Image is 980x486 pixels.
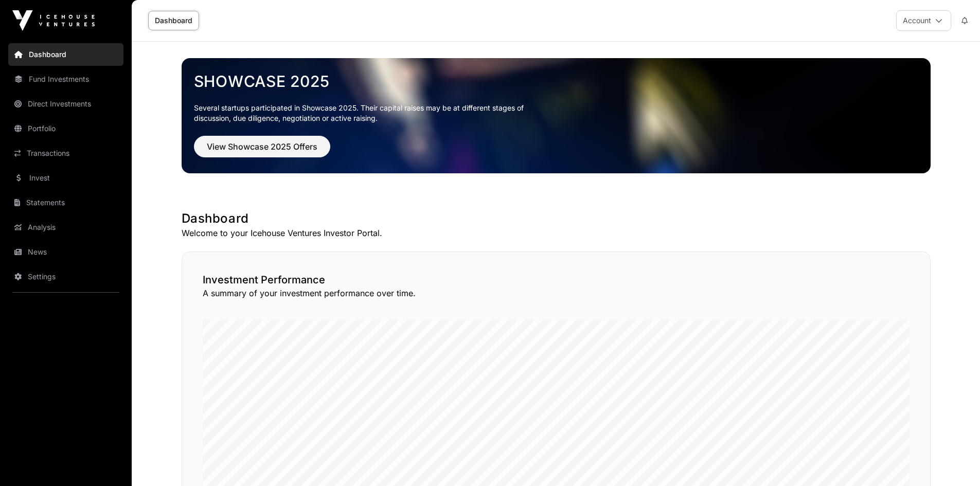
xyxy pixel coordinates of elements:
p: Welcome to your Icehouse Ventures Investor Portal. [182,227,931,239]
a: Direct Investments [8,93,123,115]
h1: Dashboard [182,210,931,227]
button: View Showcase 2025 Offers [194,136,330,157]
a: Statements [8,191,123,214]
a: News [8,241,123,263]
a: Transactions [8,142,123,165]
span: View Showcase 2025 Offers [207,140,317,153]
p: Several startups participated in Showcase 2025. Their capital raises may be at different stages o... [194,103,540,123]
h2: Investment Performance [203,273,910,287]
a: Analysis [8,216,123,239]
a: View Showcase 2025 Offers [194,146,330,156]
a: Settings [8,265,123,288]
a: Dashboard [148,11,199,30]
a: Portfolio [8,117,123,140]
img: Icehouse Ventures Logo [12,10,95,31]
a: Fund Investments [8,68,123,91]
a: Invest [8,167,123,189]
img: Showcase 2025 [182,58,931,173]
a: Showcase 2025 [194,72,918,91]
a: Dashboard [8,43,123,66]
button: Account [896,10,951,31]
p: A summary of your investment performance over time. [203,287,910,299]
